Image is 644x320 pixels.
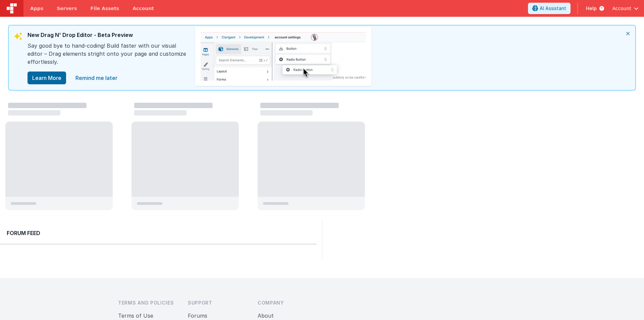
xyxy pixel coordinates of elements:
i: close [621,26,635,42]
button: AI Assistant [528,3,571,14]
span: AI Assistant [540,5,566,12]
h2: Forum Feed [7,229,310,237]
a: close [71,71,121,85]
a: About [258,312,274,319]
a: Terms of Use [118,312,153,319]
div: Say good bye to hand-coding! Build faster with our visual editor – Drag elements stright onto you... [28,42,189,71]
span: Apps [30,5,43,12]
button: Learn More [28,72,66,84]
span: Servers [57,5,77,12]
div: New Drag N' Drop Editor - Beta Preview [28,31,189,42]
span: Help [586,5,597,12]
button: About [258,312,274,320]
button: Forums [188,312,207,320]
h3: Company [258,300,317,306]
button: Account [612,5,639,12]
h3: Terms and Policies [118,300,177,306]
span: Account [612,5,631,12]
span: File Assets [91,5,119,12]
h3: Support [188,300,247,306]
